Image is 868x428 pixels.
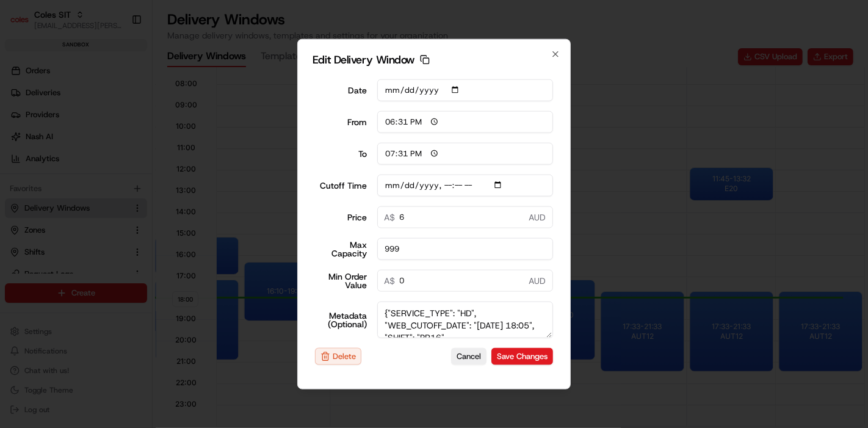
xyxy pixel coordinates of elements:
[315,272,367,289] label: Min Order Value
[121,206,148,216] span: Pylon
[315,181,367,189] label: Cutoff Time
[12,12,37,36] img: Nash
[12,116,34,138] img: 1736555255976-a54dd68f-1ca7-489b-9aae-adbdc363a1c4
[377,301,554,338] textarea: {"SERVICE_TYPE": "HD", "WEB_CUTOFF_DATE": "[DATE] 18:05", "SHIFT": "PR16", "DELIVERY_RESTRICTION2...
[377,206,554,228] input: 0.00
[12,178,22,187] div: 📗
[315,149,367,158] label: To
[12,48,222,68] p: Welcome 👋
[86,206,148,216] a: Powered byPylon
[42,116,200,128] div: Start new chat
[315,240,367,257] label: Max Capacity
[377,269,554,291] input: 0.00
[451,348,486,365] button: Cancel
[115,176,196,189] span: API Documentation
[315,117,367,126] label: From
[103,178,113,187] div: 💻
[315,212,367,221] label: Price
[491,348,553,365] button: Save Changes
[208,120,222,134] button: Start new chat
[24,176,93,189] span: Knowledge Base
[32,78,201,91] input: Clear
[313,54,555,65] h2: Edit Delivery Window
[42,128,154,138] div: We're available if you need us!
[7,172,98,194] a: 📗Knowledge Base
[98,172,201,194] a: 💻API Documentation
[315,311,367,328] label: Metadata (Optional)
[315,85,367,94] label: Date
[315,347,361,365] button: Delete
